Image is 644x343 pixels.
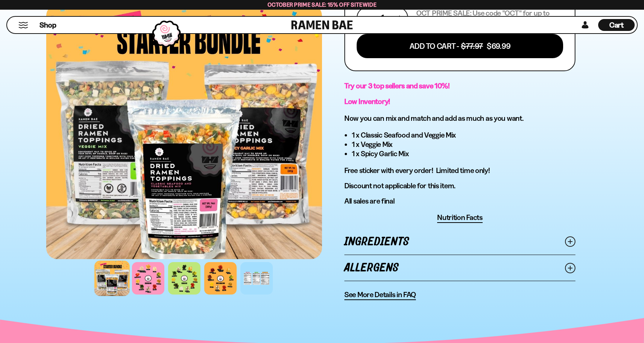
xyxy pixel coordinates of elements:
[598,17,635,33] div: Cart
[352,140,575,149] li: 1 x Veggie Mix
[437,213,483,222] span: Nutrition Facts
[40,20,56,30] span: Shop
[352,130,575,140] li: 1 x Classic Seafood and Veggie Mix
[268,1,376,8] span: October Prime Sale: 15% off Sitewide
[437,213,483,223] button: Nutrition Facts
[40,19,56,31] a: Shop
[344,97,390,106] strong: Low Inventory!
[609,21,624,29] span: Cart
[352,149,575,158] li: 1 x Spicy Garlic Mix
[344,229,575,255] a: Ingredients
[344,81,450,90] strong: Try our 3 top sellers and save 10%!
[344,196,575,206] p: All sales are final
[344,166,575,175] p: Free sticker with every order! Limited time only!
[344,181,455,190] span: Discount not applicable for this item.
[357,34,563,58] button: Add To Cart - $77.97 $69.99
[344,290,416,300] a: See More Details in FAQ
[344,290,416,299] span: See More Details in FAQ
[18,22,28,28] button: Mobile Menu Trigger
[344,114,575,123] h3: Now you can mix and match and add as much as you want.
[344,255,575,281] a: Allergens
